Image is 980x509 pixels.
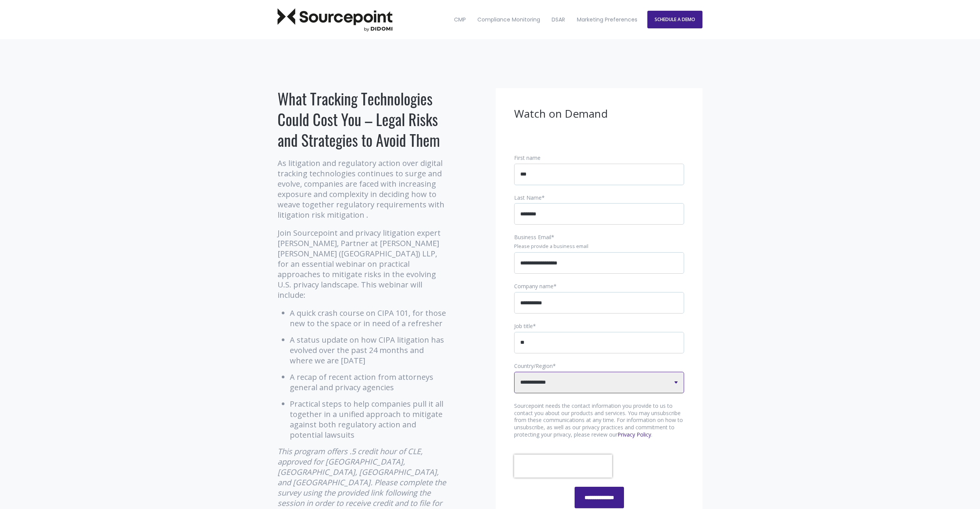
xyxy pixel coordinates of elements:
[290,335,448,366] li: A status update on how CIPA litigation has evolved over the past 24 months and where we are [DATE]
[278,8,392,31] img: Sourcepoint Logo Dark
[290,399,448,440] li: Practical steps to help companies pull it all together in a unified approach to mitigate against ...
[514,154,541,161] span: First name
[514,402,684,439] p: Sourcepoint needs the contact information you provide to us to contact you about our products and...
[514,362,553,369] span: Country/Region
[514,107,684,121] h3: Watch on Demand
[547,3,570,36] a: DSAR
[514,455,612,478] iframe: reCAPTCHA
[572,3,642,36] a: Marketing Preferences
[514,233,551,241] span: Business Email
[514,194,542,201] span: Last Name
[617,431,651,438] a: Privacy Policy
[472,3,545,36] a: Compliance Monitoring
[647,11,702,28] a: SCHEDULE A DEMO
[449,3,642,36] nav: Desktop navigation
[514,243,684,250] legend: Please provide a business email
[278,88,448,150] h1: What Tracking Technologies Could Cost You – Legal Risks and Strategies to Avoid Them
[278,228,448,300] p: Join Sourcepoint and privacy litigation expert [PERSON_NAME], Partner at [PERSON_NAME] [PERSON_NA...
[278,158,448,220] p: As litigation and regulatory action over digital tracking technologies continues to surge and evo...
[514,282,554,290] span: Company name
[449,3,470,36] a: CMP
[290,308,448,328] li: A quick crash course on CIPA 101, for those new to the space or in need of a refresher
[514,322,533,330] span: Job title
[290,372,448,392] li: A recap of recent action from attorneys general and privacy agencies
